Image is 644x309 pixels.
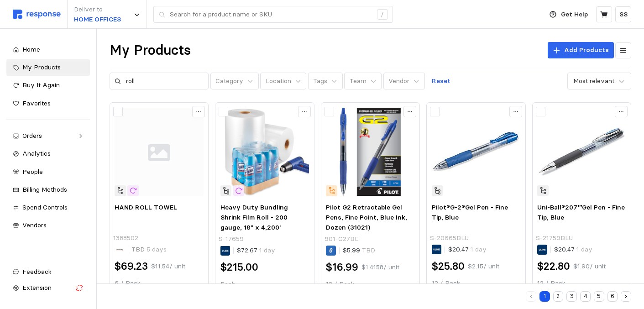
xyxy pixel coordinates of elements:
[220,260,258,274] h2: $215.00
[22,267,52,276] span: Feedback
[266,76,291,86] p: Location
[544,6,593,23] button: Get Help
[536,233,573,243] p: S-21759BLU
[22,63,61,71] span: My Products
[151,262,185,272] p: $11.54 / unit
[575,245,592,253] span: 1 day
[537,259,570,273] h2: $22.80
[548,42,614,58] button: Add Products
[326,203,407,231] span: Pilot G2 Retractable Gel Pens, Fine Point, Blue Ink, Dozen (31021)
[145,245,167,253] span: 5 days
[74,5,121,15] p: Deliver to
[115,108,203,196] img: svg%3e
[537,203,625,221] span: Uni-Ball®207™Gel Pen - Fine Tip, Blue
[115,203,177,211] span: HAND ROLL TOWEL
[326,279,414,289] p: 12 / Pack
[377,9,388,20] div: /
[220,203,288,231] span: Heavy Duty Bundling Shrink Film Roll - 200 gauge, 18" x 4,200'
[6,164,90,180] a: People
[594,291,604,302] button: 5
[326,260,358,274] h2: $16.99
[566,291,577,302] button: 3
[237,246,275,256] p: $72.67
[257,246,275,254] span: 1 day
[344,73,382,90] button: Team
[561,10,588,20] p: Get Help
[22,185,67,194] span: Billing Methods
[468,262,499,272] p: $2.15 / unit
[539,291,550,302] button: 1
[6,146,90,162] a: Analytics
[573,262,606,272] p: $1.90 / unit
[6,182,90,198] a: Billing Methods
[210,73,259,90] button: Category
[564,45,609,55] p: Add Products
[469,245,487,253] span: 1 day
[220,279,309,289] p: Each
[22,99,51,107] span: Favorites
[350,76,367,86] p: Team
[131,245,167,255] p: TBD
[573,76,614,86] div: Most relevant
[6,42,90,58] a: Home
[430,233,469,243] p: S-20665BLU
[383,73,425,90] button: Vendor
[580,291,591,302] button: 4
[313,76,327,86] p: Tags
[448,245,487,255] p: $20.47
[219,234,244,244] p: S-17659
[615,6,631,22] button: SS
[343,246,375,256] p: $5.99
[326,108,414,196] img: sp138382946_s7
[22,283,52,292] span: Extension
[113,233,138,243] p: 1388502
[432,203,508,221] span: Pilot®G-2®Gel Pen - Fine Tip, Blue
[619,10,628,20] p: SS
[170,6,372,23] input: Search for a product name or SKU
[554,245,592,255] p: $20.47
[260,73,306,90] button: Location
[115,278,203,288] p: 6 / Pack
[22,168,43,176] span: People
[432,259,465,273] h2: $25.80
[6,217,90,234] a: Vendors
[6,199,90,216] a: Spend Controls
[22,149,51,157] span: Analytics
[22,81,60,89] span: Buy It Again
[553,291,564,302] button: 2
[426,73,456,90] button: Reset
[6,128,90,144] a: Orders
[537,108,626,196] img: S-21759BLU
[308,73,343,90] button: Tags
[115,259,148,273] h2: $69.23
[215,76,243,86] p: Category
[126,73,204,89] input: Search
[6,95,90,112] a: Favorites
[432,76,450,86] p: Reset
[74,15,121,25] p: HOME OFFICES
[325,234,359,244] p: 901-G27BE
[22,221,47,229] span: Vendors
[22,131,74,141] div: Orders
[110,42,191,59] h1: My Products
[361,262,399,272] p: $1.4158 / unit
[6,59,90,76] a: My Products
[537,278,626,288] p: 12 / Pack
[22,203,68,211] span: Spend Controls
[6,264,90,280] button: Feedback
[360,246,375,254] span: TBD
[432,278,520,288] p: 12 / Pack
[13,10,61,19] img: svg%3e
[432,108,520,196] img: S-20665BLU
[388,76,409,86] p: Vendor
[22,45,40,53] span: Home
[6,280,90,296] button: Extension
[607,291,618,302] button: 6
[220,108,309,196] img: S-17659
[6,77,90,94] a: Buy It Again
